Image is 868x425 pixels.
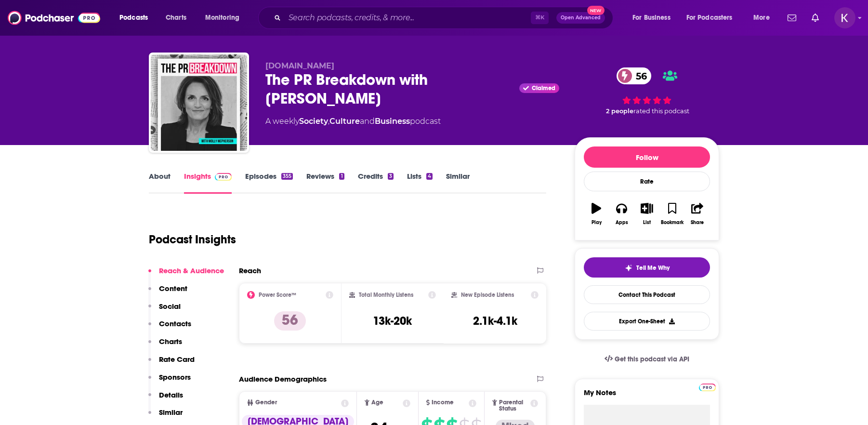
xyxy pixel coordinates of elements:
button: open menu [680,10,747,26]
span: and [360,117,375,126]
a: Credits3 [358,172,394,194]
div: List [643,220,651,226]
h1: Podcast Insights [149,232,236,247]
span: New [587,6,605,15]
a: Charts [159,10,192,26]
a: Get this podcast via API [597,347,697,371]
button: open menu [113,10,160,26]
div: Bookmark [661,220,684,226]
div: Play [592,220,602,226]
span: ⌘ K [531,12,549,24]
img: Podchaser Pro [699,384,716,391]
img: Podchaser - Follow, Share and Rate Podcasts [8,9,100,27]
span: Income [432,399,454,406]
span: Get this podcast via API [615,355,689,363]
a: InsightsPodchaser Pro [184,172,232,194]
span: [DOMAIN_NAME] [265,61,334,70]
h2: Total Monthly Listens [359,292,413,298]
span: Parental Status [499,399,529,412]
button: Export One-Sheet [584,312,710,331]
a: Contact This Podcast [584,285,710,304]
button: Bookmark [659,197,684,231]
a: Show notifications dropdown [784,10,800,26]
span: Monitoring [205,11,239,25]
span: Gender [255,399,277,406]
h3: 13k-20k [373,314,412,328]
a: Episodes355 [245,172,293,194]
span: Tell Me Why [636,264,670,272]
div: Search podcasts, credits, & more... [267,7,622,29]
div: A weekly podcast [265,116,441,127]
button: tell me why sparkleTell Me Why [584,257,710,278]
span: 56 [626,67,652,84]
span: Charts [166,11,186,25]
span: Claimed [532,86,555,91]
a: Reviews1 [306,172,344,194]
button: Sponsors [148,372,191,390]
button: Open AdvancedNew [556,12,605,24]
button: Details [148,390,183,408]
p: Content [159,284,187,293]
span: Open Advanced [561,15,601,20]
div: Rate [584,172,710,191]
p: Details [159,390,183,399]
p: 56 [274,311,306,331]
a: About [149,172,171,194]
button: open menu [198,10,252,26]
button: Content [148,284,187,302]
span: For Podcasters [686,11,733,25]
p: Reach & Audience [159,266,224,275]
p: Social [159,302,181,311]
button: Charts [148,337,182,355]
img: User Profile [834,7,855,28]
span: , [328,117,329,126]
div: Share [691,220,704,226]
button: Social [148,302,181,319]
a: Society [299,117,328,126]
h2: Power Score™ [259,292,296,298]
span: 2 people [606,107,633,115]
a: Business [375,117,410,126]
span: For Business [632,11,671,25]
button: Show profile menu [834,7,855,28]
a: Show notifications dropdown [808,10,823,26]
h2: Audience Demographics [239,374,327,384]
a: Similar [446,172,470,194]
p: Sponsors [159,372,191,382]
div: 355 [281,173,293,180]
button: Share [685,197,710,231]
span: Podcasts [119,11,148,25]
p: Contacts [159,319,191,328]
p: Charts [159,337,182,346]
input: Search podcasts, credits, & more... [285,10,531,26]
span: Logged in as kwignall [834,7,855,28]
h2: New Episode Listens [461,292,514,298]
h2: Reach [239,266,261,275]
span: More [753,11,770,25]
div: 1 [339,173,344,180]
img: The PR Breakdown with Molly McPherson [151,54,247,151]
button: Rate Card [148,355,195,372]
p: Rate Card [159,355,195,364]
button: Reach & Audience [148,266,224,284]
img: Podchaser Pro [215,173,232,181]
span: Age [371,399,383,406]
button: List [634,197,659,231]
button: Contacts [148,319,191,337]
div: 4 [426,173,433,180]
img: tell me why sparkle [625,264,632,272]
a: 56 [617,67,652,84]
span: rated this podcast [633,107,689,115]
div: 56 2 peoplerated this podcast [575,61,719,121]
div: Apps [616,220,628,226]
button: Follow [584,146,710,168]
button: Apps [609,197,634,231]
button: open menu [626,10,683,26]
button: Play [584,197,609,231]
p: Similar [159,408,183,417]
div: 3 [388,173,394,180]
label: My Notes [584,388,710,405]
a: Pro website [699,382,716,391]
